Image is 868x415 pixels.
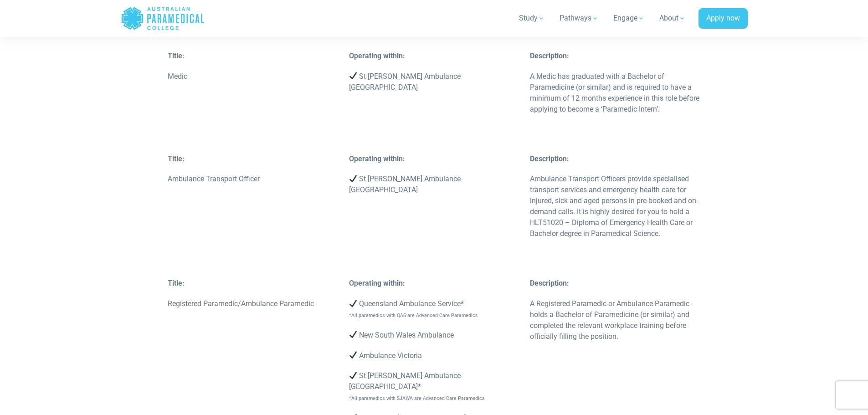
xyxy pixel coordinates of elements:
[349,72,357,79] img: ✔
[530,174,700,239] p: Ambulance Transport Officers provide specialised transport services and emergency health care for...
[168,174,338,184] p: Ambulance Transport Officer
[349,395,485,401] span: *All paramedics with SJAWA are Advanced Care Paramedics
[514,5,550,31] a: Study
[349,51,405,60] strong: Operating within:
[654,5,691,31] a: About
[349,372,357,379] img: ✔
[349,370,519,403] p: St [PERSON_NAME] Ambulance [GEOGRAPHIC_DATA]*
[349,279,405,287] strong: Operating within:
[349,298,519,320] p: Queensland Ambulance Service*
[168,298,338,309] p: Registered Paramedic/Ambulance Paramedic
[168,154,185,163] strong: Title:
[530,51,569,60] strong: Description:
[168,71,338,82] p: Medic
[349,350,519,361] p: Ambulance Victoria
[530,298,700,342] p: A Registered Paramedic or Ambulance Paramedic holds a Bachelor of Paramedicine (or similar) and c...
[349,313,478,318] span: *All paramedics with QAS are Advanced Care Paramedics
[349,175,357,182] img: ✔
[121,4,205,33] a: Australian Paramedical College
[349,330,519,341] p: New South Wales Ambulance
[530,71,700,115] p: A Medic has graduated with a Bachelor of Paramedicine (or similar) and is required to have a mini...
[349,154,405,163] strong: Operating within:
[349,174,519,195] p: St [PERSON_NAME] Ambulance [GEOGRAPHIC_DATA]
[168,279,185,287] strong: Title:
[349,71,519,93] p: St [PERSON_NAME] Ambulance [GEOGRAPHIC_DATA]
[608,5,650,31] a: Engage
[349,331,357,338] img: ✔
[349,351,357,359] img: ✔
[530,279,569,287] strong: Description:
[530,154,569,163] strong: Description:
[699,8,748,29] a: Apply now
[349,300,357,307] img: ✔
[554,5,604,31] a: Pathways
[168,51,185,60] strong: Title:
